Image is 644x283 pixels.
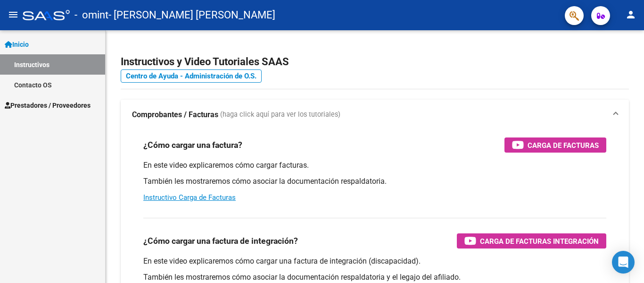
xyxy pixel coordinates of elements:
[121,69,262,83] a: Centro de Ayuda - Administración de O.S.
[143,272,606,283] p: También les mostraremos cómo asociar la documentación respaldatoria y el legajo del afiliado.
[121,100,629,130] mat-expansion-panel-header: Comprobantes / Facturas (haga click aquí para ver los tutoriales)
[143,160,606,171] p: En este video explicaremos cómo cargar facturas.
[528,139,599,151] span: Carga de Facturas
[143,138,242,152] h3: ¿Cómo cargar una factura?
[108,5,275,26] span: - [PERSON_NAME] [PERSON_NAME]
[132,110,218,120] strong: Comprobantes / Facturas
[143,176,606,187] p: También les mostraremos cómo asociar la documentación respaldatoria.
[625,9,636,20] mat-icon: person
[5,100,91,111] span: Prestadores / Proveedores
[74,5,108,26] span: - omint
[612,251,635,274] div: Open Intercom Messenger
[8,9,19,20] mat-icon: menu
[121,53,629,71] h2: Instructivos y Video Tutoriales SAAS
[457,233,606,249] button: Carga de Facturas Integración
[5,39,29,50] span: Inicio
[504,137,606,153] button: Carga de Facturas
[480,235,599,247] span: Carga de Facturas Integración
[143,256,606,266] p: En este video explicaremos cómo cargar una factura de integración (discapacidad).
[143,234,298,248] h3: ¿Cómo cargar una factura de integración?
[143,193,236,202] a: Instructivo Carga de Facturas
[220,110,340,120] span: (haga click aquí para ver los tutoriales)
